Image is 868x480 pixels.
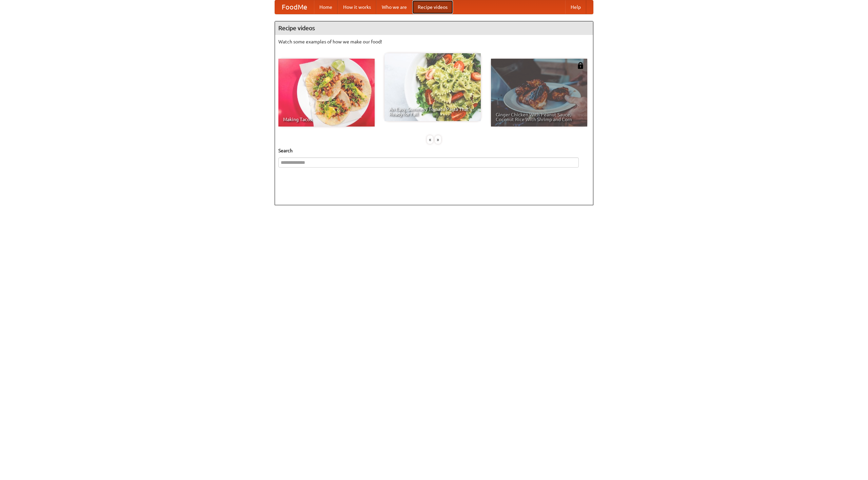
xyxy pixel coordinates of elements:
h4: Recipe videos [275,21,593,35]
a: FoodMe [275,0,314,14]
a: How it works [338,0,376,14]
p: Watch some examples of how we make our food! [278,38,590,45]
a: Making Tacos [278,59,375,127]
span: Making Tacos [283,117,370,122]
a: Who we are [376,0,412,14]
a: Help [565,0,586,14]
div: » [435,135,441,144]
div: « [427,135,433,144]
span: An Easy, Summery Tomato Pasta That's Ready for Fall [389,107,476,116]
img: 483408.png [577,62,584,69]
a: Recipe videos [412,0,453,14]
h5: Search [278,147,590,154]
a: Home [314,0,338,14]
a: An Easy, Summery Tomato Pasta That's Ready for Fall [384,53,481,121]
